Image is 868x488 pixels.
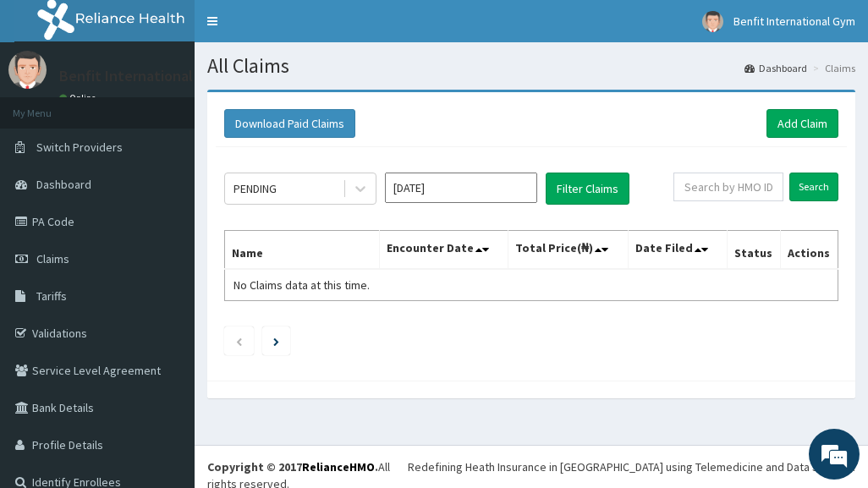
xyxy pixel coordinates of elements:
[379,231,508,270] th: Encounter Date
[385,173,537,203] input: Select Month and Year
[733,14,855,29] span: Benfit International Gym
[780,231,838,270] th: Actions
[408,458,855,475] div: Redefining Heath Insurance in [GEOGRAPHIC_DATA] using Telemedicine and Data Science!
[233,180,277,197] div: PENDING
[8,51,47,89] img: User Image
[744,61,807,75] a: Dashboard
[766,109,838,138] a: Add Claim
[36,288,67,304] span: Tariffs
[546,173,629,205] button: Filter Claims
[302,459,375,474] a: RelianceHMO
[36,140,123,155] span: Switch Providers
[233,277,370,293] span: No Claims data at this time.
[59,92,100,104] a: Online
[225,231,380,270] th: Name
[702,11,723,32] img: User Image
[59,69,225,84] p: Benfit International Gym
[273,333,279,348] a: Next page
[809,61,855,75] li: Claims
[207,55,855,77] h1: All Claims
[789,173,838,201] input: Search
[235,333,243,348] a: Previous page
[673,173,783,201] input: Search by HMO ID
[207,459,378,474] strong: Copyright © 2017 .
[36,251,69,266] span: Claims
[36,177,91,192] span: Dashboard
[628,231,727,270] th: Date Filed
[727,231,780,270] th: Status
[508,231,628,270] th: Total Price(₦)
[224,109,355,138] button: Download Paid Claims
